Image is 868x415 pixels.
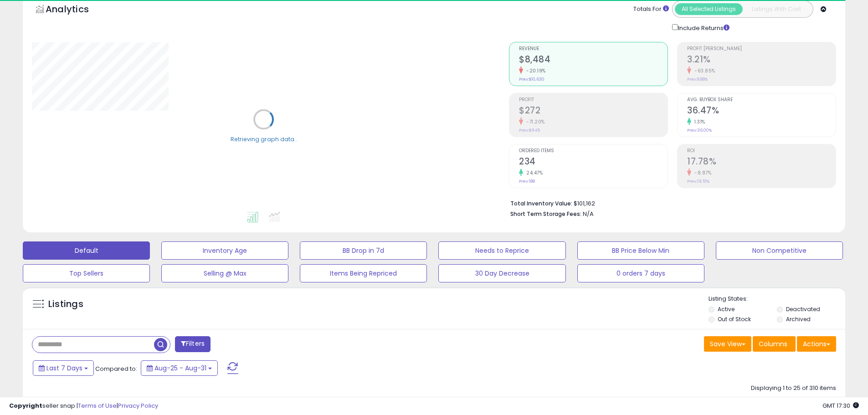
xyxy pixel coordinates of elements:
h2: 36.47% [687,105,836,118]
span: Aug-25 - Aug-31 [154,364,206,373]
button: Non Competitive [716,241,843,260]
button: Last 7 Days [33,360,94,376]
button: Inventory Age [161,241,288,260]
h2: $8,484 [519,54,668,67]
span: Revenue [519,46,668,51]
h2: 3.21% [687,54,836,67]
small: 24.47% [523,169,543,176]
span: Ordered Items [519,149,668,154]
button: Default [23,241,150,260]
a: Privacy Policy [118,401,158,410]
button: BB Price Below Min [577,241,704,260]
div: Totals For [633,5,669,14]
small: -63.85% [691,67,715,74]
li: $101,162 [510,197,829,208]
h2: $272 [519,105,668,118]
span: 2025-09-8 17:30 GMT [822,401,859,410]
button: BB Drop in 7d [300,241,427,260]
span: Compared to: [95,364,137,373]
div: seller snap | | [9,402,158,410]
div: Retrieving graph data.. [231,135,297,143]
button: All Selected Listings [675,3,743,15]
span: Columns [759,339,787,348]
a: Terms of Use [78,401,117,410]
button: 0 orders 7 days [577,264,704,282]
small: Prev: 36.00% [687,128,712,133]
label: Out of Stock [718,315,751,323]
p: Listing States: [709,295,845,303]
strong: Copyright [9,401,42,410]
span: Profit [519,97,668,102]
button: Items Being Repriced [300,264,427,282]
div: Include Returns [665,22,740,33]
label: Deactivated [786,305,820,313]
h5: Listings [48,298,83,311]
span: Profit [PERSON_NAME] [687,46,836,51]
small: -8.87% [691,169,711,176]
button: Save View [704,336,751,352]
h2: 234 [519,156,668,169]
button: Filters [175,336,211,352]
small: Prev: $945 [519,128,540,133]
button: Columns [753,336,796,352]
h2: 17.78% [687,156,836,169]
small: -71.20% [523,118,545,125]
small: Prev: $10,630 [519,77,544,82]
b: Total Inventory Value: [510,200,572,207]
small: Prev: 19.51% [687,179,709,184]
button: Needs to Reprice [438,241,565,260]
small: -20.19% [523,67,546,74]
div: Displaying 1 to 25 of 310 items [751,384,836,393]
button: Top Sellers [23,264,150,282]
button: Actions [797,336,836,352]
span: Avg. Buybox Share [687,97,836,102]
label: Active [718,305,734,313]
button: Aug-25 - Aug-31 [141,360,218,376]
span: Last 7 Days [46,364,82,373]
span: N/A [583,210,594,218]
span: ROI [687,149,836,154]
small: Prev: 8.88% [687,77,708,82]
small: Prev: 188 [519,179,535,184]
button: Listings With Cost [742,3,810,15]
button: Selling @ Max [161,264,288,282]
h5: Analytics [46,3,107,18]
button: 30 Day Decrease [438,264,565,282]
small: 1.31% [691,118,705,125]
b: Short Term Storage Fees: [510,210,581,218]
label: Archived [786,315,811,323]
